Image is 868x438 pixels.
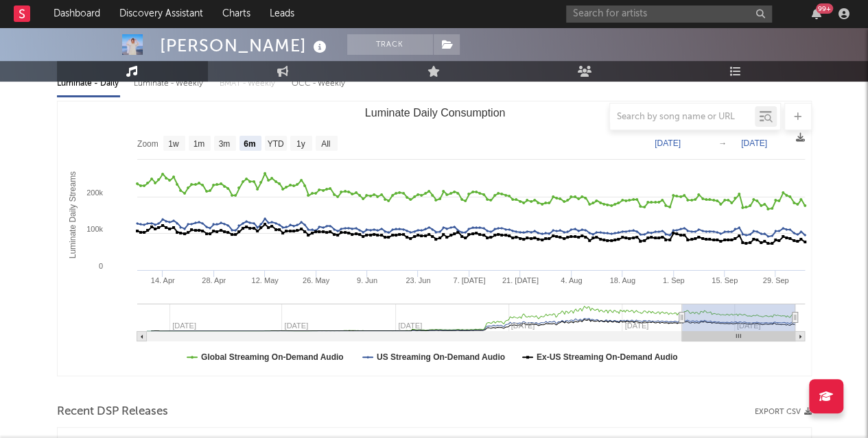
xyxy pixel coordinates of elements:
text: 3m [218,139,230,149]
button: Track [347,34,433,55]
text: All [321,139,330,149]
text: 1m [193,139,204,149]
svg: Luminate Daily Consumption [58,101,812,376]
text: 21. [DATE] [502,276,538,284]
button: Export CSV [755,408,812,416]
text: Global Streaming On-Demand Audio [201,352,344,362]
div: [PERSON_NAME] [160,34,330,57]
div: OCC - Weekly [292,72,347,95]
text: 23. Jun [406,276,430,284]
input: Search by song name or URL [610,112,755,123]
input: Search for artists [566,5,772,23]
text: 9. Jun [356,276,377,284]
text: 100k [86,225,103,233]
text: [DATE] [741,138,767,148]
text: Luminate Daily Streams [67,171,77,258]
button: 99+ [812,8,821,19]
text: 1w [168,139,179,149]
div: Luminate - Daily [57,72,120,95]
text: 28. Apr [202,276,226,284]
text: 7. [DATE] [453,276,485,284]
span: Recent DSP Releases [57,404,168,420]
text: Zoom [137,139,159,149]
text: 1. Sep [662,276,684,284]
text: 29. Sep [762,276,788,284]
text: 0 [98,262,102,270]
div: Luminate - Weekly [134,72,206,95]
text: 18. Aug [609,276,635,284]
div: 99 + [816,3,833,14]
text: → [718,138,727,148]
text: US Streaming On-Demand Audio [376,352,504,362]
text: YTD [267,139,283,149]
text: 4. Aug [561,276,582,284]
text: 12. May [251,276,279,284]
text: Ex-US Streaming On-Demand Audio [536,352,677,362]
text: 1y [296,139,305,149]
text: 14. Apr [150,276,174,284]
text: 26. May [302,276,329,284]
text: 15. Sep [712,276,738,284]
text: 6m [244,139,255,149]
text: 200k [86,188,103,197]
text: [DATE] [655,138,681,148]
